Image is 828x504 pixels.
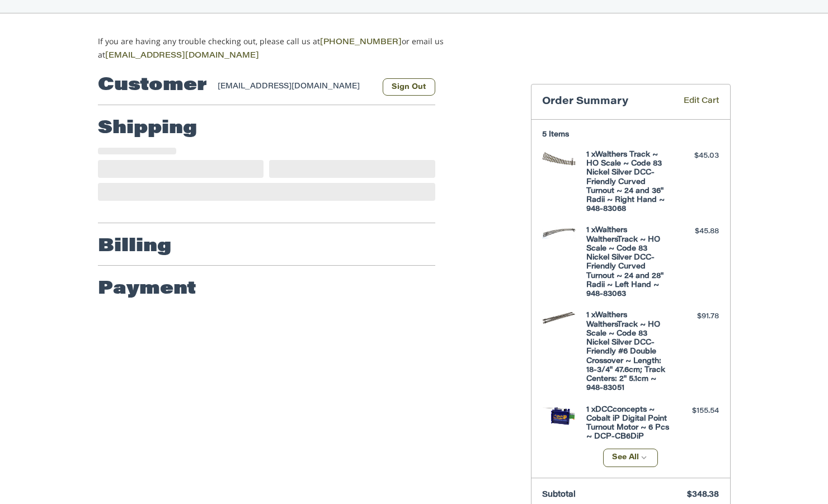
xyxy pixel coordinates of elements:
[98,74,207,97] h2: Customer
[98,117,197,140] h2: Shipping
[675,226,719,237] div: $45.88
[542,491,576,499] span: Subtotal
[586,406,672,442] h4: 1 x DCCconcepts ~ Cobalt iP Digital Point Turnout Motor ~ 6 Pcs ~ DCP-CB6DiP
[98,235,171,258] h2: Billing
[675,150,719,162] div: $45.03
[542,96,667,109] h3: Order Summary
[383,78,435,96] button: Sign Out
[320,39,402,46] a: [PHONE_NUMBER]
[667,96,719,109] a: Edit Cart
[218,81,371,96] div: [EMAIL_ADDRESS][DOMAIN_NAME]
[98,35,479,62] p: If you are having any trouble checking out, please call us at or email us at
[687,491,719,499] span: $348.38
[675,311,719,322] div: $91.78
[98,278,196,300] h2: Payment
[586,150,672,214] h4: 1 x Walthers Track ~ HO Scale ~ Code 83 Nickel Silver DCC-Friendly Curved Turnout ~ 24 and 36" Ra...
[675,406,719,417] div: $155.54
[586,311,672,393] h4: 1 x Walthers WalthersTrack ~ HO Scale ~ Code 83 Nickel Silver DCC-Friendly #6 Double Crossover ~ ...
[105,52,259,60] a: [EMAIL_ADDRESS][DOMAIN_NAME]
[586,226,672,299] h4: 1 x Walthers WalthersTrack ~ HO Scale ~ Code 83 Nickel Silver DCC-Friendly Curved Turnout ~ 24 an...
[603,449,658,467] button: See All
[542,130,719,139] h3: 5 Items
